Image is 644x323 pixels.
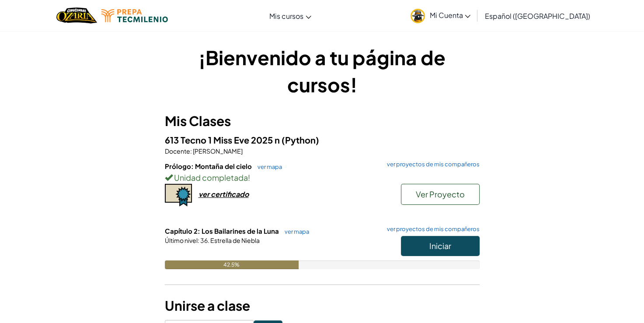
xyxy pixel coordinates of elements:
button: Iniciar [401,236,480,256]
a: Ozaria by CodeCombat logo [56,7,97,25]
a: ver mapa [280,228,309,235]
a: Mi Cuenta [406,2,475,29]
a: ver proyectos de mis compañeros [383,226,480,232]
span: 613 Tecno 1 Miss Eve 2025 n [165,134,282,145]
a: ver mapa [253,163,282,170]
span: Ver Proyecto [416,189,465,199]
span: : [190,147,192,155]
div: ver certificado [198,190,249,199]
span: Último nivel [165,236,198,244]
button: Ver Proyecto [401,184,480,205]
img: Tecmilenio logo [101,9,168,22]
a: Español ([GEOGRAPHIC_DATA]) [480,4,594,28]
span: Estrella de Niebla [209,236,260,244]
span: 36. [199,236,209,244]
span: Unidad completada [173,172,248,183]
span: [PERSON_NAME] [192,147,243,155]
span: Capítulo 2: Los Bailarines de la Luna [165,227,280,235]
a: ver proyectos de mis compañeros [383,161,480,167]
span: Docente [165,147,190,155]
span: (Python) [282,134,319,145]
img: Home [56,7,97,25]
span: Mis cursos [269,11,303,21]
span: Español ([GEOGRAPHIC_DATA]) [484,11,590,21]
span: Prólogo: Montaña del cielo [165,162,253,170]
a: Mis cursos [265,4,316,28]
img: avatar [411,9,425,23]
h1: ¡Bienvenido a tu página de cursos! [165,44,480,98]
span: : [198,236,199,244]
h3: Mis Clases [165,111,480,131]
img: certificate-icon.png [165,184,192,207]
span: Mi Cuenta [429,11,470,20]
h3: Unirse a clase [165,296,480,316]
span: Iniciar [429,241,451,251]
div: 42.5% [165,260,299,269]
span: ! [248,172,250,183]
a: ver certificado [165,190,249,199]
